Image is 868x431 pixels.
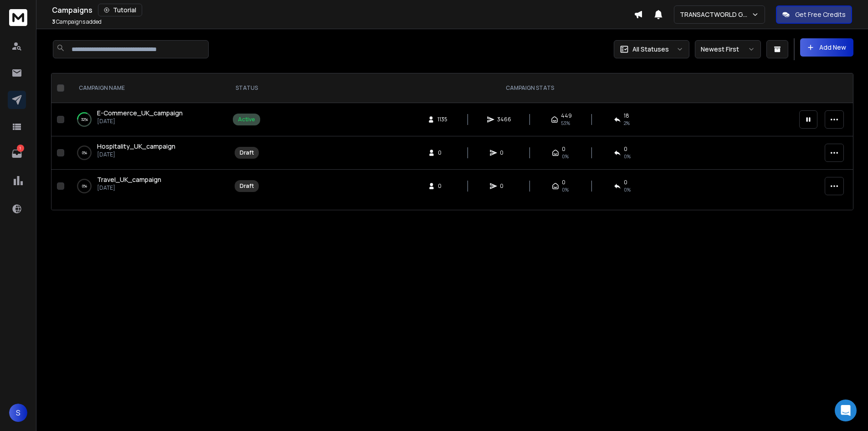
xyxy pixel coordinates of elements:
[240,149,254,156] div: Draft
[81,115,88,124] p: 32 %
[97,175,161,184] a: Travel_UK_campaign
[562,145,565,153] span: 0
[97,118,183,125] p: [DATE]
[500,182,509,190] span: 0
[52,18,55,26] span: 3
[68,103,227,136] td: 32%E-Commerce_UK_campaign[DATE]
[8,145,26,163] a: 1
[562,153,569,160] span: 0%
[97,184,161,192] p: [DATE]
[795,10,846,19] p: Get Free Credits
[624,119,630,127] span: 2 %
[68,136,227,170] td: 0%Hospitality_UK_campaign[DATE]
[97,142,175,151] a: Hospitality_UK_campaign
[240,182,254,190] div: Draft
[82,182,87,191] p: 0 %
[68,170,227,203] td: 0%Travel_UK_campaign[DATE]
[266,73,794,103] th: CAMPAIGN STATS
[680,10,751,19] p: TRANSACTWORLD GROUP
[98,4,142,16] button: Tutorial
[9,404,27,422] button: S
[624,179,627,186] span: 0
[776,5,852,24] button: Get Free Credits
[562,179,565,186] span: 0
[438,149,447,156] span: 0
[238,116,255,123] div: Active
[52,18,102,26] p: Campaigns added
[497,116,511,123] span: 3466
[624,153,631,160] span: 0%
[632,45,669,54] p: All Statuses
[227,73,266,103] th: STATUS
[17,145,24,152] p: 1
[561,112,572,119] span: 449
[562,186,569,193] span: 0%
[500,149,509,156] span: 0
[835,400,857,421] div: Open Intercom Messenger
[624,186,631,193] span: 0%
[437,116,447,123] span: 1135
[52,4,634,16] div: Campaigns
[82,148,87,157] p: 0 %
[624,145,627,153] span: 0
[561,119,570,127] span: 53 %
[800,38,853,57] button: Add New
[68,73,227,103] th: CAMPAIGN NAME
[97,109,183,118] a: E-Commerce_UK_campaign
[624,112,629,119] span: 18
[438,182,447,190] span: 0
[97,151,175,158] p: [DATE]
[695,40,761,58] button: Newest First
